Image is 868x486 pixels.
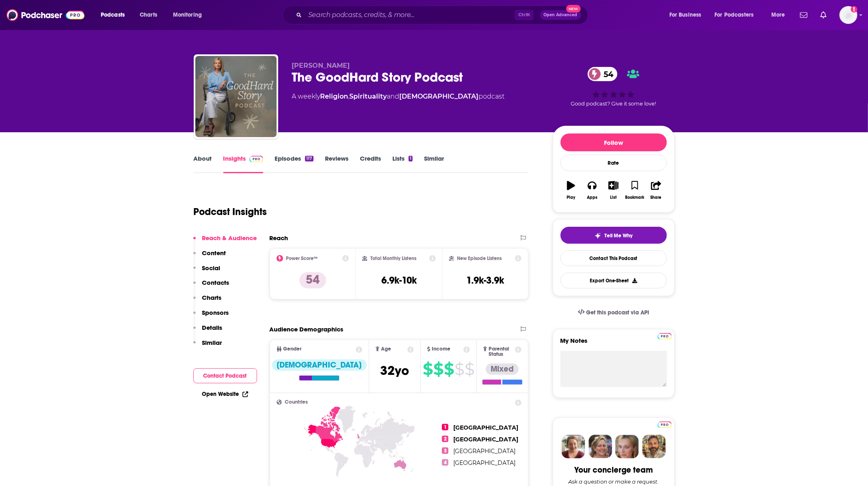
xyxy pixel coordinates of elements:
[442,459,448,466] span: 4
[453,424,518,431] span: [GEOGRAPHIC_DATA]
[515,10,534,20] span: Ctrl K
[651,195,662,200] div: Share
[457,256,502,261] h2: New Episode Listens
[589,435,612,458] img: Barbara Profile
[569,478,659,485] div: Ask a question or make a request.
[624,176,645,205] button: Bookmark
[561,155,667,171] div: Rate
[292,92,505,101] div: A weekly podcast
[642,435,666,458] img: Jon Profile
[561,337,667,351] label: My Notes
[202,309,229,316] p: Sponsors
[381,274,417,286] h3: 6.9k-10k
[305,156,313,161] div: 117
[270,234,288,242] h2: Reach
[561,133,667,151] button: Follow
[195,56,277,137] img: The GoodHard Story Podcast
[193,324,223,339] button: Details
[603,176,624,205] button: List
[467,274,504,286] h3: 1.9k-3.9k
[140,9,157,21] span: Charts
[286,256,318,261] h2: Power Score™
[202,324,223,331] p: Details
[561,250,667,266] a: Contact This Podcast
[249,156,264,162] img: Podchaser Pro
[95,9,135,22] button: open menu
[433,363,443,376] span: $
[566,5,581,13] span: New
[193,279,229,294] button: Contacts
[350,92,387,100] a: Spirituality
[797,8,811,22] a: Show notifications dropdown
[840,6,857,24] span: Logged in as ZoeJethani
[202,339,222,346] p: Similar
[202,391,248,398] a: Open Website
[325,155,348,173] a: Reviews
[193,309,229,324] button: Sponsors
[561,176,582,205] button: Play
[658,420,672,428] a: Pro website
[290,6,596,24] div: Search podcasts, credits, & more...
[193,249,226,264] button: Content
[453,459,515,467] span: [GEOGRAPHIC_DATA]
[387,92,400,100] span: and
[193,294,222,309] button: Charts
[223,155,264,173] a: InsightsPodchaser Pro
[270,325,344,333] h2: Audience Demographics
[710,9,766,22] button: open menu
[392,155,413,173] a: Lists1
[840,6,857,24] img: User Profile
[400,92,479,100] a: [DEMOGRAPHIC_DATA]
[669,9,701,21] span: For Business
[6,7,84,23] img: Podchaser - Follow, Share and Rate Podcasts
[645,176,667,205] button: Share
[284,346,302,352] span: Gender
[586,309,649,316] span: Get this podcast via API
[202,294,222,301] p: Charts
[134,9,162,22] a: Charts
[193,264,221,279] button: Social
[299,272,326,288] p: 54
[275,155,313,173] a: Episodes117
[595,232,601,239] img: tell me why sparkle
[380,363,409,378] span: 32 yo
[604,232,632,239] span: Tell Me Why
[582,176,603,205] button: Apps
[766,9,795,22] button: open menu
[193,234,257,249] button: Reach & Audience
[561,273,667,288] button: Export One-Sheet
[423,363,433,376] span: $
[587,195,597,200] div: Apps
[194,206,267,218] h1: Podcast Insights
[453,436,518,443] span: [GEOGRAPHIC_DATA]
[442,424,448,430] span: 1
[292,62,350,69] span: [PERSON_NAME]
[664,9,712,22] button: open menu
[455,363,464,376] span: $
[381,346,391,352] span: Age
[432,346,451,352] span: Income
[817,8,830,22] a: Show notifications dropdown
[851,6,857,13] svg: Add a profile image
[553,62,675,112] div: 54Good podcast? Give it some love!
[625,195,644,200] div: Bookmark
[615,435,639,458] img: Jules Profile
[442,436,448,442] span: 2
[840,6,857,24] button: Show profile menu
[272,359,367,371] div: [DEMOGRAPHIC_DATA]
[544,13,578,17] span: Open Advanced
[202,264,221,272] p: Social
[305,9,515,22] input: Search podcasts, credits, & more...
[193,368,257,383] button: Contact Podcast
[658,333,672,340] img: Podchaser Pro
[571,101,656,107] span: Good podcast? Give it some love!
[571,303,656,323] a: Get this podcast via API
[561,227,667,244] button: tell me why sparkleTell Me Why
[202,249,226,257] p: Content
[442,447,448,454] span: 3
[101,9,125,21] span: Podcasts
[486,363,519,375] div: Mixed
[588,67,618,81] a: 54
